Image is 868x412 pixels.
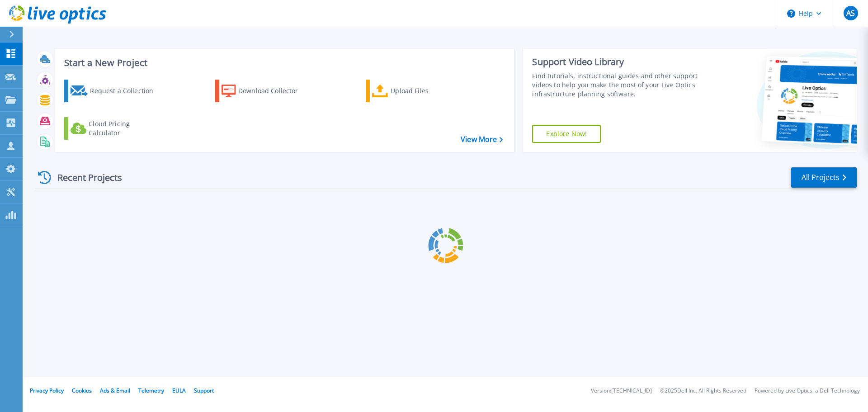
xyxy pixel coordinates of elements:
a: Support [194,387,214,394]
div: Support Video Library [532,56,702,68]
a: Telemetry [138,387,164,394]
a: Download Collector [215,80,316,102]
li: Powered by Live Optics, a Dell Technology [755,388,860,394]
span: AS [846,9,855,17]
a: Ads & Email [100,387,130,394]
div: Upload Files [391,82,463,100]
div: Recent Projects [35,166,134,189]
a: Request a Collection [64,80,165,102]
h3: Start a New Project [64,58,503,68]
a: View More [461,135,503,144]
a: Cloud Pricing Calculator [64,117,165,140]
div: Request a Collection [90,82,162,100]
div: Download Collector [238,82,311,100]
li: Version: [TECHNICAL_ID] [591,388,652,394]
a: Privacy Policy [30,387,64,394]
li: © 2025 Dell Inc. All Rights Reserved [660,388,746,394]
a: All Projects [791,167,857,188]
a: Upload Files [366,80,467,102]
a: Explore Now! [532,125,601,143]
div: Cloud Pricing Calculator [89,119,161,137]
a: Cookies [72,387,92,394]
a: EULA [172,387,186,394]
div: Find tutorials, instructional guides and other support videos to help you make the most of your L... [532,71,702,99]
